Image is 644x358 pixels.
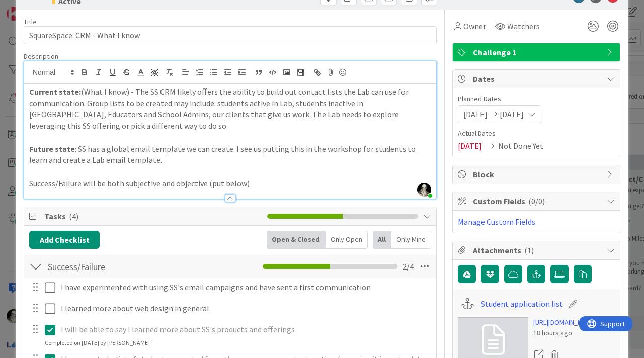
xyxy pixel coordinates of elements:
[473,73,602,85] span: Dates
[463,108,488,120] span: [DATE]
[69,211,78,221] span: ( 4 )
[463,20,486,32] span: Owner
[533,328,596,338] div: 18 hours ago
[458,140,482,152] span: [DATE]
[524,245,534,255] span: ( 1 )
[29,86,431,132] p: (What I know) - The SS CRM likely offers the ability to build out contact lists the Lab can use f...
[29,231,100,249] button: Add Checklist
[528,196,545,206] span: ( 0/0 )
[500,108,524,120] span: [DATE]
[44,257,212,276] input: Add Checklist...
[29,144,75,154] strong: Future state
[417,183,431,197] img: 5slRnFBaanOLW26e9PW3UnY7xOjyexml.jpeg
[507,20,540,32] span: Watchers
[473,195,602,207] span: Custom Fields
[458,217,535,227] a: Manage Custom Fields
[21,2,46,14] span: Support
[24,26,437,44] input: type card name here...
[473,168,602,181] span: Block
[473,244,602,256] span: Attachments
[391,231,431,249] div: Only Mine
[458,94,615,104] span: Planned Dates
[481,298,563,310] a: Student application list
[533,317,596,328] a: [URL][DOMAIN_NAME]
[29,86,81,97] strong: Current state:
[61,324,429,335] p: I will be able to say I learned more about SS's products and offerings
[45,338,150,347] div: Completed on [DATE] by [PERSON_NAME]
[44,210,262,222] span: Tasks
[473,46,602,58] span: Challenge 1
[24,52,58,61] span: Description
[29,143,431,166] p: : SS has a global email template we can create. I see us putting this in the workshop for student...
[498,140,543,152] span: Not Done Yet
[61,282,429,293] p: I have experimented with using SS's email campaigns and have sent a first communication
[403,260,414,273] span: 2 / 4
[61,303,429,314] p: I learned more about web design in general.
[29,177,431,189] p: Success/Failure will be both subjective and objective (put below)
[373,231,391,249] div: All
[458,128,615,139] span: Actual Dates
[267,231,326,249] div: Open & Closed
[326,231,368,249] div: Only Open
[24,17,37,26] label: Title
